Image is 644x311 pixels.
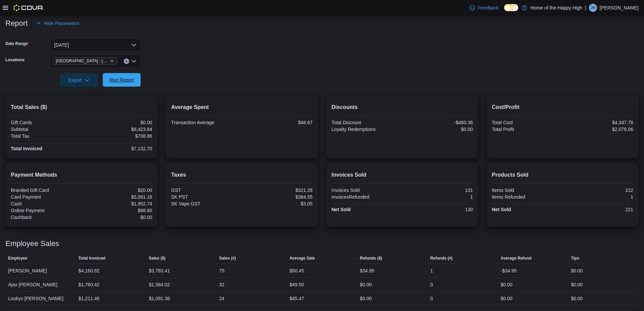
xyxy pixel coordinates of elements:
[83,208,152,213] div: $98.80
[5,292,76,305] div: Loukys [PERSON_NAME]
[360,267,375,275] div: $34.95
[110,59,114,63] button: Remove Battleford - Battleford Crossing - Fire & Flower from selection in this group
[289,267,304,275] div: $50.45
[492,127,561,132] div: Total Profit
[564,187,633,193] div: 222
[5,278,76,291] div: Ajax [PERSON_NAME]
[332,194,401,200] div: InvoicesRefunded
[332,187,401,193] div: Invoices Sold
[571,294,583,303] div: $0.00
[360,294,372,303] div: $0.00
[78,256,105,261] span: Total Invoiced
[564,207,633,212] div: 221
[171,120,240,125] div: Transaction Average
[243,194,312,200] div: $384.55
[492,187,561,193] div: Items Sold
[14,4,44,11] img: Cova
[360,281,372,289] div: $0.00
[571,267,583,275] div: $0.00
[501,281,512,289] div: $0.00
[564,194,633,200] div: 1
[564,127,633,132] div: $2,076.06
[404,120,473,125] div: -$460.36
[591,4,596,12] span: JH
[83,146,152,151] div: $7,132.70
[11,127,80,132] div: Subtotal
[589,4,597,12] div: Joshua Hunt
[492,103,633,111] h2: Cost/Profit
[243,201,312,206] div: $3.05
[492,194,561,200] div: Items Refunded
[11,120,80,125] div: Gift Cards
[56,58,109,64] span: [GEOGRAPHIC_DATA] - [GEOGRAPHIC_DATA] - Fire & Flower
[530,4,582,12] p: Home of the Happy High
[332,103,473,111] h2: Discounts
[289,294,304,303] div: $45.47
[501,256,532,261] span: Average Refund
[83,133,152,139] div: $708.86
[83,187,152,193] div: $20.00
[83,194,152,200] div: $5,061.16
[11,103,152,111] h2: Total Sales ($)
[149,281,170,289] div: $1,584.02
[5,41,29,46] label: Date Range
[430,294,433,303] div: 0
[430,267,433,275] div: 1
[171,201,240,206] div: SK Vape GST
[5,57,25,63] label: Locations
[78,281,99,289] div: $1,760.42
[83,127,152,132] div: $6,423.84
[501,294,512,303] div: $0.00
[5,19,28,27] h3: Report
[5,264,76,277] div: [PERSON_NAME]
[332,171,473,179] h2: Invoices Sold
[124,59,129,64] button: Clear input
[571,281,583,289] div: $0.00
[11,133,80,139] div: Total Tax
[243,120,312,125] div: $48.67
[332,120,401,125] div: Total Discount
[64,73,94,87] span: Export
[219,267,224,275] div: 75
[430,281,433,289] div: 0
[289,281,304,289] div: $49.50
[360,256,382,261] span: Refunds ($)
[149,294,170,303] div: $1,091.36
[103,73,141,87] button: Run Report
[171,103,312,111] h2: Average Spent
[219,256,236,261] span: Sales (#)
[83,215,152,220] div: $0.00
[11,171,152,179] h2: Payment Methods
[501,267,517,275] div: -$34.95
[600,4,639,12] p: [PERSON_NAME]
[504,4,518,11] input: Dark Mode
[492,120,561,125] div: Total Cost
[430,256,453,261] span: Refunds (#)
[50,38,141,52] button: [DATE]
[11,208,80,213] div: Online Payment
[83,120,152,125] div: $0.00
[585,4,586,12] p: |
[171,194,240,200] div: SK PST
[83,201,152,206] div: $1,952.74
[5,240,59,248] h3: Employee Sales
[11,187,80,193] div: Branded Gift Card
[478,4,498,11] span: Feedback
[171,187,240,193] div: GST
[492,171,633,179] h2: Products Sold
[467,1,501,15] a: Feedback
[404,207,473,212] div: 130
[243,187,312,193] div: $321.26
[564,120,633,125] div: $4,347.78
[404,194,473,200] div: 1
[110,76,134,83] span: Run Report
[404,187,473,193] div: 131
[219,294,224,303] div: 24
[60,73,98,87] button: Export
[171,171,312,179] h2: Taxes
[11,194,80,200] div: Card Payment
[404,127,473,132] div: $0.00
[289,256,315,261] span: Average Sale
[332,127,401,132] div: Loyalty Redemptions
